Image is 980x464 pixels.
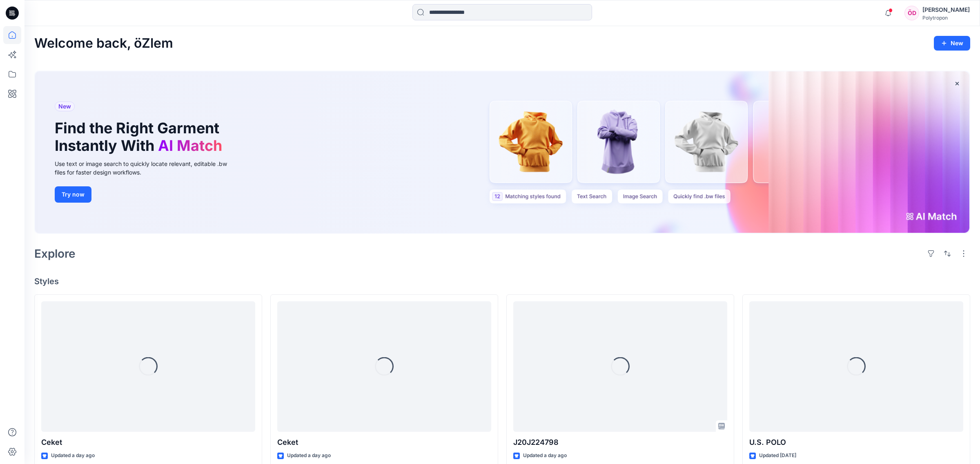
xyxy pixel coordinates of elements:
span: New [58,102,71,111]
button: Try now [55,186,91,203]
div: Use text or image search to quickly locate relevant, editable .bw files for faster design workflows. [55,159,238,177]
p: U.S. POLO [749,437,963,448]
p: Updated [DATE] [759,451,796,460]
p: J20J224798 [513,437,727,448]
p: Ceket [41,437,255,448]
div: ÖD [904,6,919,20]
h4: Styles [34,276,970,286]
h2: Welcome back, öZlem [34,36,173,51]
p: Updated a day ago [51,451,95,460]
div: Polytropon [922,15,970,21]
h2: Explore [34,247,76,260]
h1: Find the Right Garment Instantly With [55,119,226,155]
div: [PERSON_NAME] [922,5,970,15]
span: AI Match [158,137,222,155]
button: New [934,36,970,51]
p: Updated a day ago [523,451,567,460]
p: Updated a day ago [287,451,331,460]
p: Ceket [277,437,491,448]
